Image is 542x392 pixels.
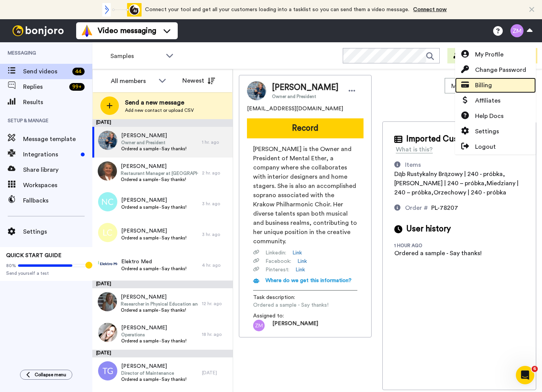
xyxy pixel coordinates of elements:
span: [PERSON_NAME] [272,320,318,331]
span: Connect your tool and get all your customers loading into a tasklist so you can send them a video... [145,7,410,12]
a: Connect now [414,7,447,12]
span: Results [23,98,92,107]
span: Owner and President [272,93,339,100]
img: 48362735-52d6-49cd-9dc6-160023d66f86.png [98,254,117,273]
span: [PERSON_NAME] [121,362,187,370]
button: Record [247,118,364,138]
img: Image of Elżbieta Kupiec [247,81,266,100]
span: Operations [121,332,187,338]
a: Link [295,266,305,274]
div: 2 hr. ago [202,170,229,176]
div: 3 hr. ago [202,201,229,207]
span: Ordered a sample - Say thanks! [121,176,198,183]
div: All members [111,76,155,86]
span: Ordered a sample - Say thanks! [121,204,187,210]
span: My Profile [475,50,504,59]
div: [DATE] [92,350,233,357]
div: Tooltip anchor [85,262,92,269]
span: Settings [23,227,92,236]
div: Ordered a sample - Say thanks! [394,249,482,258]
div: animation [99,3,142,17]
span: [PERSON_NAME] [121,132,187,140]
span: Assigned to: [253,312,307,320]
button: Invite [447,48,485,63]
img: bj-logo-header-white.svg [9,25,67,36]
a: Link [292,249,302,257]
span: Restaurant Manager at [GEOGRAPHIC_DATA] [121,170,198,176]
span: Dąb Rustykalny Brązowy | 240 - próbka,[PERSON_NAME] | 240 – próbka,Miedziany | 240 – próbka,Orzec... [394,171,519,196]
span: Integrations [23,150,78,159]
img: zm.png [253,320,265,331]
a: Help Docs [455,108,536,124]
span: [PERSON_NAME] [121,293,198,301]
button: Collapse menu [20,370,72,380]
span: Ordered a sample - Say thanks! [253,301,329,309]
span: Pinterest : [265,266,289,274]
div: 44 [72,68,85,75]
span: Samples [110,51,162,61]
span: Send videos [23,67,69,76]
span: Add new contact or upload CSV [125,107,194,113]
span: [PERSON_NAME] [121,196,187,204]
img: lc.png [98,223,117,242]
span: [PERSON_NAME] [272,82,339,93]
span: QUICK START GUIDE [6,253,62,258]
span: Video messaging [98,25,156,36]
span: Ordered a sample - Say thanks! [121,235,187,241]
span: Send a new message [125,98,194,107]
span: 80% [6,262,16,269]
span: Move [451,81,472,91]
img: 0652682a-bc51-4d71-9c60-8ef3833f2c4a.jpg [98,323,117,342]
div: [DATE] [92,119,233,127]
div: [DATE] [202,370,229,376]
div: What is this? [396,145,433,154]
img: cab6af8a-8288-4b38-8b4d-9b779af1587a.jpg [98,161,117,181]
span: Ordered a sample - Say thanks! [121,376,187,382]
span: Imported Customer Info [406,133,496,145]
img: 71951914-140d-4dd2-9021-e95cc2601df0.jpg [98,131,117,150]
span: Owner and President [121,140,187,146]
span: Fallbacks [23,196,92,205]
span: Message template [23,135,92,144]
span: 6 [532,366,538,372]
span: Ordered a sample - Say thanks! [121,266,187,272]
span: Researcher in Physical Education and Sport [121,301,198,307]
a: Billing [455,78,536,93]
iframe: Intercom live chat [516,366,534,384]
a: Settings [455,124,536,139]
span: Billing [475,81,492,90]
img: nc.png [98,192,117,211]
span: Linkedin : [265,249,286,257]
a: My Profile [455,47,536,62]
span: Ordered a sample - Say thanks! [121,146,187,152]
span: [EMAIL_ADDRESS][DOMAIN_NAME] [247,105,343,113]
span: Elektro Med [121,258,187,266]
div: 12 hr. ago [202,301,229,307]
a: Logout [455,139,536,154]
a: Link [297,257,307,265]
span: Affiliates [475,96,500,105]
span: Collapse menu [35,372,66,378]
a: Change Password [455,62,536,78]
span: Logout [475,142,496,151]
span: Workspaces [23,181,92,190]
div: 18 hr. ago [202,331,229,337]
div: 99 + [69,83,85,91]
button: Newest [177,73,221,88]
div: [DATE] [92,281,233,288]
span: Share library [23,165,92,174]
span: Change Password [475,65,526,75]
img: tg.png [98,361,117,380]
span: Send yourself a test [6,270,86,276]
img: vm-color.svg [81,25,93,37]
span: Replies [23,82,66,91]
span: [PERSON_NAME] [121,324,187,332]
div: Order # [405,203,428,213]
span: Facebook : [265,257,291,265]
div: Items [405,160,421,169]
span: Director of Maintenance [121,370,187,376]
div: 3 hr. ago [202,231,229,238]
span: Settings [475,127,499,136]
a: Affiliates [455,93,536,108]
